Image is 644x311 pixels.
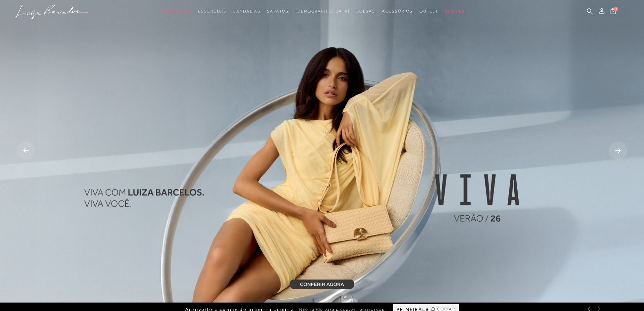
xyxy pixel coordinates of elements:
a: categoryNavScreenReaderText [267,5,288,18]
span: Bolsas [356,9,375,14]
span: 3 [614,7,618,12]
span: Verão Viva [162,9,191,14]
span: Essenciais [198,9,226,14]
a: categoryNavScreenReaderText [198,5,226,18]
a: categoryNavScreenReaderText [233,5,260,18]
a: BLOG LB [445,5,465,18]
a: categoryNavScreenReaderText [162,5,191,18]
a: noSubCategoriesText [295,5,350,18]
span: Sapatos [267,9,288,14]
a: categoryNavScreenReaderText [420,5,438,18]
a: categoryNavScreenReaderText [382,5,413,18]
span: Acessórios [382,9,413,14]
span: Outlet [420,9,438,14]
span: [DEMOGRAPHIC_DATA] [295,9,350,14]
span: Sandálias [233,9,260,14]
a: categoryNavScreenReaderText [356,5,375,18]
button: 3 [609,7,618,17]
span: BLOG LB [445,9,465,14]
